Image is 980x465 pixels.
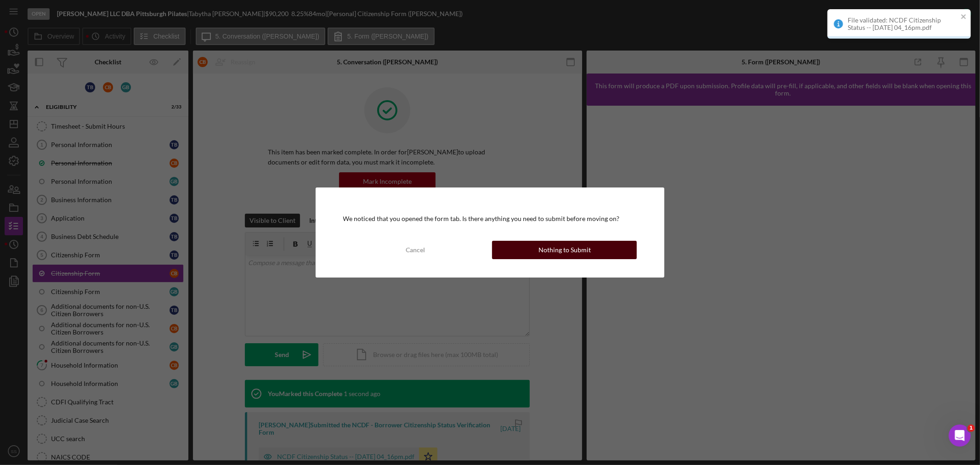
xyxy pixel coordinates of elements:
[968,425,975,432] span: 1
[492,241,637,259] button: Nothing to Submit
[343,241,488,259] button: Cancel
[538,241,591,259] div: Nothing to Submit
[848,17,958,31] div: File validated: NCDF Citizenship Status -- [DATE] 04_16pm.pdf
[343,215,637,222] div: We noticed that you opened the form tab. Is there anything you need to submit before moving on?
[406,241,425,259] div: Cancel
[961,13,967,22] button: close
[949,425,971,447] iframe: Intercom live chat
